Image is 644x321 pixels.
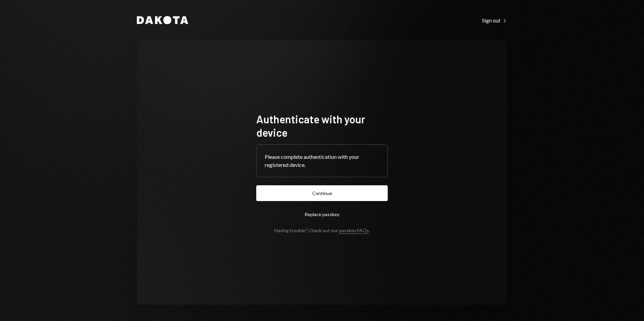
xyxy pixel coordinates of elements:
[256,206,388,222] button: Replace passkey
[265,153,379,169] div: Please complete authentication with your registered device.
[256,185,388,201] button: Continue
[482,17,507,24] div: Sign out
[274,228,370,233] div: Having trouble? Check out our .
[339,228,369,234] a: passkey FAQs
[482,16,507,24] a: Sign out
[256,112,388,139] h1: Authenticate with your device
